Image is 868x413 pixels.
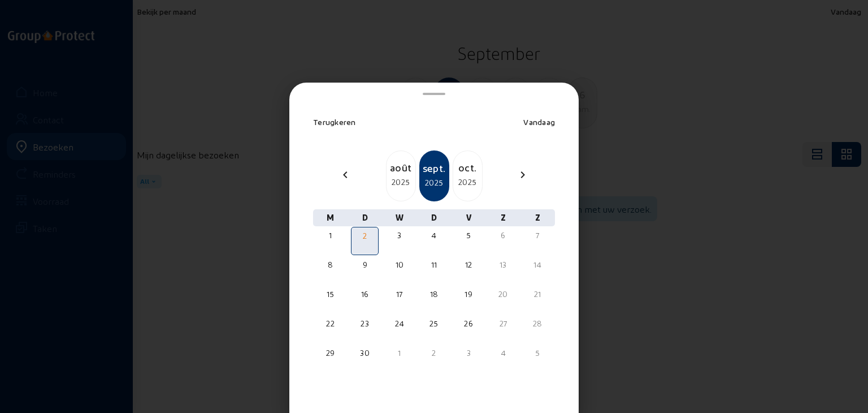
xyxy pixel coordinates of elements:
[352,259,377,270] div: 9
[421,289,446,300] div: 18
[525,259,550,270] div: 14
[453,160,482,175] div: oct.
[456,230,481,241] div: 5
[420,176,448,190] div: 2025
[420,160,448,176] div: sept.
[387,259,412,270] div: 10
[456,289,481,300] div: 19
[456,318,481,329] div: 26
[387,160,415,175] div: août
[318,230,343,241] div: 1
[353,230,377,242] div: 2
[313,209,348,226] div: M
[486,209,520,226] div: Z
[352,289,377,300] div: 16
[516,168,530,182] mat-icon: chevron_right
[348,209,382,226] div: D
[456,347,481,359] div: 3
[318,259,343,270] div: 8
[491,230,516,241] div: 6
[491,347,516,359] div: 4
[338,168,352,182] mat-icon: chevron_left
[313,117,356,127] span: Terugkeren
[387,289,412,300] div: 17
[453,175,482,189] div: 2025
[387,318,412,329] div: 24
[421,230,446,241] div: 4
[416,209,451,226] div: D
[452,209,486,226] div: V
[520,209,555,226] div: Z
[387,347,412,359] div: 1
[525,318,550,329] div: 28
[456,259,481,270] div: 12
[491,289,516,300] div: 20
[352,347,377,359] div: 30
[387,175,415,189] div: 2025
[421,318,446,329] div: 25
[525,289,550,300] div: 21
[387,230,412,241] div: 3
[352,318,377,329] div: 23
[491,318,516,329] div: 27
[421,347,446,359] div: 2
[421,259,446,270] div: 11
[491,259,516,270] div: 13
[318,347,343,359] div: 29
[318,289,343,300] div: 15
[382,209,416,226] div: W
[525,230,550,241] div: 7
[318,318,343,329] div: 22
[523,117,555,127] span: Vandaag
[525,347,550,359] div: 5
